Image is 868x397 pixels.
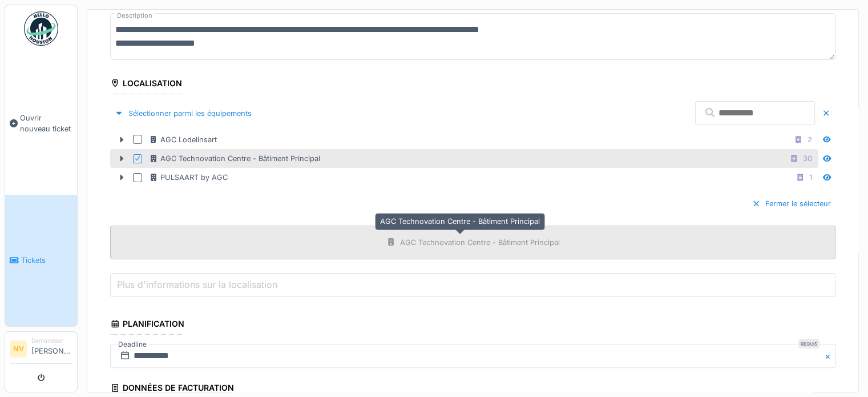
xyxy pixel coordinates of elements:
[808,134,812,145] div: 2
[149,134,217,145] div: AGC Lodelinsart
[747,196,835,211] div: Fermer le sélecteur
[803,153,812,164] div: 30
[400,237,560,248] div: AGC Technovation Centre - Bâtiment Principal
[149,153,320,164] div: AGC Technovation Centre - Bâtiment Principal
[375,213,545,230] div: AGC Technovation Centre - Bâtiment Principal
[117,338,148,351] label: Deadline
[5,52,77,195] a: Ouvrir nouveau ticket
[10,336,72,364] a: NV Demandeur[PERSON_NAME]
[115,9,155,23] label: Description
[24,11,58,46] img: Badge_color-CXgf-gQk.svg
[31,336,72,345] div: Demandeur
[31,336,72,361] li: [PERSON_NAME]
[149,172,228,183] div: PULSAART by AGC
[823,344,835,368] button: Close
[110,75,182,94] div: Localisation
[115,278,280,291] label: Plus d'informations sur la localisation
[798,339,819,348] div: Requis
[809,172,812,183] div: 1
[5,195,77,327] a: Tickets
[110,315,184,335] div: Planification
[21,255,72,266] span: Tickets
[20,113,72,134] span: Ouvrir nouveau ticket
[110,106,256,121] div: Sélectionner parmi les équipements
[10,340,27,358] li: NV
